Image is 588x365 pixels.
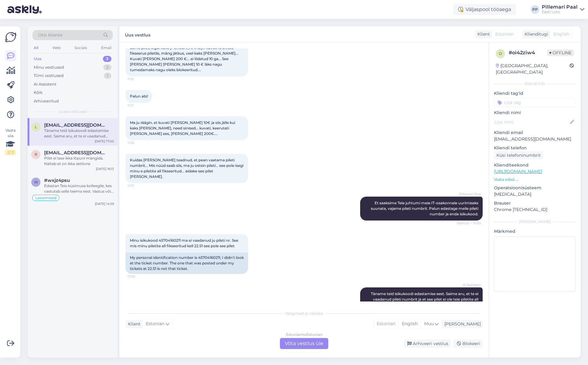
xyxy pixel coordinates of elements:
[404,340,451,348] div: Arhiveeri vestlus
[547,49,574,56] span: Offline
[371,201,479,216] span: Et saaksime Teie juhtumi meie IT-osakonnale uurimiseks suunata, vajame pileti numbrit. Palun edas...
[494,129,576,136] p: Kliendi email
[130,238,239,248] span: Minu isikukood 45704160211 ma ei vaadanud ju pileti nr. See mis minu piletite all fikseeritud kel...
[542,5,578,10] div: Pillemari Paal
[374,319,398,328] div: Estonian
[494,191,576,198] p: [MEDICAL_DATA]
[34,81,56,87] div: AI Assistent
[494,177,576,182] p: Vaata edasi ...
[496,63,570,75] div: [GEOGRAPHIC_DATA], [GEOGRAPHIC_DATA]
[34,180,38,184] span: w
[5,128,16,155] div: Vaata siia
[130,94,148,98] span: Palun abi!
[103,64,111,71] div: 3
[494,151,543,159] div: Küsi telefoninumbrit
[44,122,108,128] span: liilija.tammoja@gmail.com
[126,311,483,316] div: Valige keel ja vastake
[458,282,481,287] span: AI Assistent
[35,152,37,157] span: r
[127,77,150,81] span: 11:19
[531,5,539,14] div: PP
[494,81,576,86] div: Kliendi info
[442,321,481,327] div: [PERSON_NAME]
[280,338,328,349] div: Võta vestlus üle
[494,219,576,225] div: [PERSON_NAME]
[499,51,502,56] span: o
[5,31,17,43] img: Askly Logo
[424,321,434,326] span: Muu
[494,98,576,107] input: Lisa tag
[494,162,576,168] p: Klienditeekond
[494,110,576,116] p: Kliendi nimi
[453,340,483,348] div: Blokeeri
[44,183,114,194] div: Edastan Teie küsimuse kolleegile, kes vastutab selle teema eest. Vastus võib [PERSON_NAME] aega, ...
[127,274,150,279] span: 17:00
[509,49,547,56] div: # oi42ziw4
[38,32,62,38] span: Otsi kliente
[100,44,113,52] div: Email
[494,200,576,206] p: Brauser
[34,73,64,79] div: Tiimi vestlused
[130,45,239,72] span: Sama pilet, algul kaks [PERSON_NAME]... kuvati 10€...see fikseerus piletile, mäng jätkus, veel ka...
[127,140,150,145] span: 11:32
[104,73,111,79] div: 1
[494,145,576,151] p: Kliendi telefon
[371,291,479,307] span: Täname teid isikukoodi edastamise eest. Saime aru, et te ei vaadanud pileti numbrit ja et see pil...
[51,44,62,52] div: Web
[522,31,548,37] div: Klienditugi
[398,319,421,328] div: English
[453,4,516,15] div: Väljaspool tööaega
[494,228,576,235] p: Märkmed
[34,56,42,62] div: Uus
[553,31,569,37] span: English
[494,90,576,97] p: Kliendi tag'id
[542,10,578,14] div: Eesti Loto
[96,167,114,171] div: [DATE] 16:13
[286,332,322,337] div: Estonian to Estonian
[32,44,40,52] div: All
[126,252,248,274] div: My personal identification number is 45704160211, I didn't look at the ticket number. The one tha...
[130,158,244,179] span: Kuidas [PERSON_NAME] teadnud, et pean vaatama pileti numbrit... Mis nüüd saab siis, ma ju ostsin ...
[127,103,150,108] span: 11:21
[58,109,87,114] span: Uued vestlused
[34,98,59,104] div: Arhiveeritud
[458,192,481,196] span: Pillemari Paal
[34,64,64,71] div: Minu vestlused
[494,169,542,174] a: [URL][DOMAIN_NAME]
[475,31,490,37] div: Klient
[542,5,584,14] a: Pillemari PaalEesti Loto
[44,150,108,156] span: rein.vastrik@gmail.com
[494,185,576,191] p: Operatsioonisüsteem
[35,125,37,129] span: l
[495,31,514,37] span: Estonian
[130,120,236,136] span: Ma ju räägin, et kuvati [PERSON_NAME] 10€ ja siis jälle kui kaks [PERSON_NAME], need sinised... k...
[494,119,569,125] input: Lisa nimi
[95,139,114,144] div: [DATE] 17:00
[5,150,16,155] div: 2 / 3
[103,56,111,62] div: 3
[125,30,150,38] label: Uus vestlus
[126,321,141,327] div: Klient
[44,128,114,139] div: Täname teid isikukoodi edastamise eest. Saime aru, et te ei vaadanud pileti numbrit ja et see pil...
[494,136,576,142] p: [EMAIL_ADDRESS][DOMAIN_NAME]
[457,221,481,225] span: Nähtud ✓ 15:09
[44,156,114,167] div: Pilet ei lase ikka lõpuni mängida. Näitab et on ikka aktiivne
[146,321,164,327] span: Estonian
[44,178,70,183] span: #wxjz4psu
[73,44,88,52] div: Socials
[127,183,150,188] span: 11:37
[494,206,576,213] p: Chrome [TECHNICAL_ID]
[34,90,43,96] div: Kõik
[35,196,56,200] span: Loosimised
[95,202,114,206] div: [DATE] 14:59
